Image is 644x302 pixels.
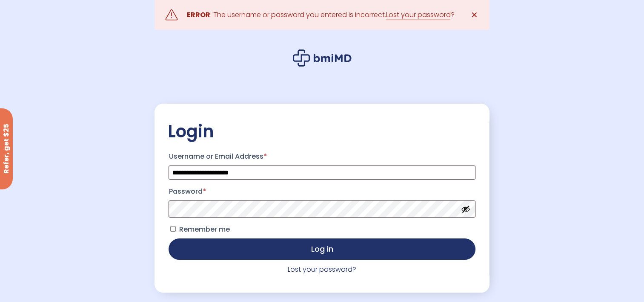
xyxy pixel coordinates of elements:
[288,264,356,274] a: Lost your password?
[169,150,475,163] label: Username or Email Address
[167,121,476,142] h2: Login
[186,10,210,20] strong: ERROR
[386,10,450,20] a: Lost your password
[169,185,475,198] label: Password
[179,224,229,234] span: Remember me
[186,9,454,21] div: : The username or password you entered is incorrect. ?
[471,9,478,21] span: ✕
[170,226,176,232] input: Remember me
[466,6,483,23] a: ✕
[461,204,470,214] button: Show password
[169,238,475,260] button: Log in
